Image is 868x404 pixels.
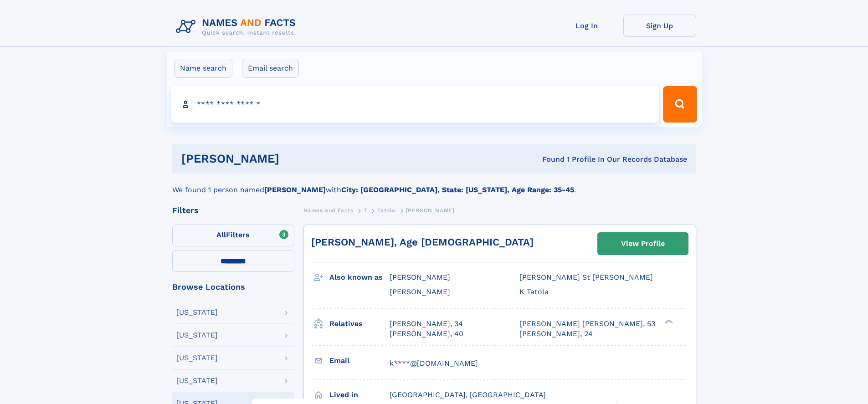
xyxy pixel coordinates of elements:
a: View Profile [598,233,688,255]
div: [US_STATE] [176,377,218,384]
span: All [216,230,226,239]
div: [US_STATE] [176,309,218,316]
a: [PERSON_NAME], 40 [390,329,463,339]
span: K Tatola [519,287,549,296]
a: T [364,205,367,216]
a: [PERSON_NAME], Age [DEMOGRAPHIC_DATA] [311,236,534,248]
h3: Also known as [329,270,390,285]
h3: Relatives [329,316,390,332]
a: Names and Facts [303,205,354,216]
div: ❯ [663,318,673,324]
h3: Lived in [329,387,390,403]
a: [PERSON_NAME], 24 [519,329,593,339]
a: [PERSON_NAME], 34 [390,319,463,329]
div: Browse Locations [172,283,294,291]
label: Filters [172,225,294,246]
h1: [PERSON_NAME] [181,153,411,164]
span: T [364,207,367,214]
span: Tatola [377,207,395,214]
div: [US_STATE] [176,332,218,339]
label: Email search [242,59,299,78]
a: [PERSON_NAME] [PERSON_NAME], 53 [519,319,655,329]
label: Name search [174,59,232,78]
button: Search Button [663,86,697,123]
span: [PERSON_NAME] St [PERSON_NAME] [519,273,653,281]
div: We found 1 person named with . [172,174,696,195]
div: View Profile [621,233,665,254]
span: [PERSON_NAME] [390,287,450,296]
a: Sign Up [623,15,696,37]
span: [PERSON_NAME] [406,207,455,214]
input: search input [171,86,659,123]
a: Tatola [377,205,395,216]
b: [PERSON_NAME] [264,185,326,194]
div: [US_STATE] [176,354,218,362]
h3: Email [329,353,390,368]
div: Found 1 Profile In Our Records Database [411,154,687,164]
span: [GEOGRAPHIC_DATA], [GEOGRAPHIC_DATA] [390,390,546,399]
img: Logo Names and Facts [172,15,303,39]
div: Filters [172,206,294,215]
a: Log In [550,15,623,37]
span: [PERSON_NAME] [390,273,450,281]
b: City: [GEOGRAPHIC_DATA], State: [US_STATE], Age Range: 35-45 [341,185,574,194]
